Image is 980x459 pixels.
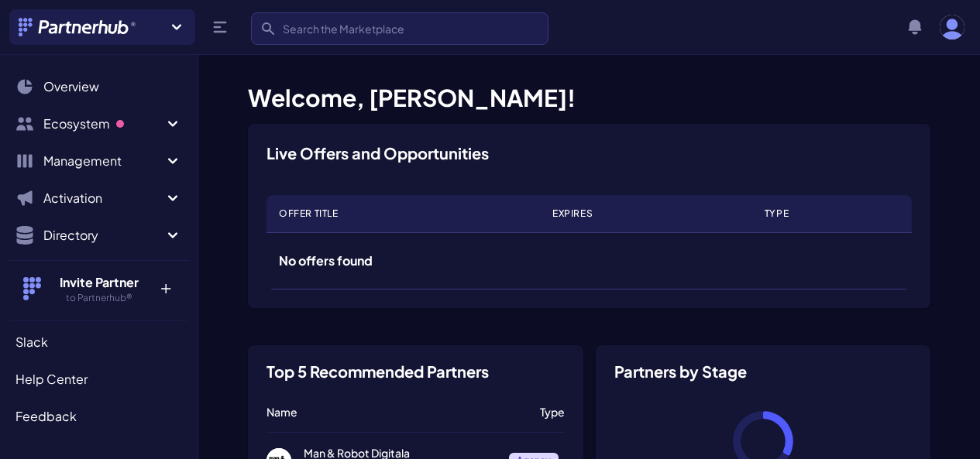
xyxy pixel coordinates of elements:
[9,401,188,432] a: Feedback
[614,364,913,379] h3: Partners by Stage
[43,115,163,133] span: Ecosystem
[940,15,965,39] img: user photo
[49,273,149,292] h4: Invite Partner
[15,407,77,426] span: Feedback
[540,195,752,233] th: Expires
[266,233,912,289] td: No offers found
[49,292,149,304] h5: to Partnerhub®
[752,195,912,233] th: Type
[266,195,540,233] th: Offer Title
[9,108,188,139] button: Ecosystem
[149,273,182,298] p: +
[15,333,48,351] span: Slack
[266,142,489,164] h3: Live Offers and Opportunities
[266,404,528,420] p: Name
[9,327,188,358] a: Slack
[251,12,548,45] input: Search the Marketplace
[43,189,163,207] span: Activation
[43,226,163,245] span: Directory
[540,404,565,420] p: Type
[15,370,88,389] span: Help Center
[248,83,576,112] span: Welcome, [PERSON_NAME]!
[9,71,188,102] a: Overview
[19,18,137,36] img: Partnerhub® Logo
[9,364,188,395] a: Help Center
[43,77,99,96] span: Overview
[266,364,489,379] h3: Top 5 Recommended Partners
[9,183,188,214] button: Activation
[43,152,163,170] span: Management
[9,260,188,317] button: Invite Partner to Partnerhub® +
[9,146,188,176] button: Management
[9,220,188,251] button: Directory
